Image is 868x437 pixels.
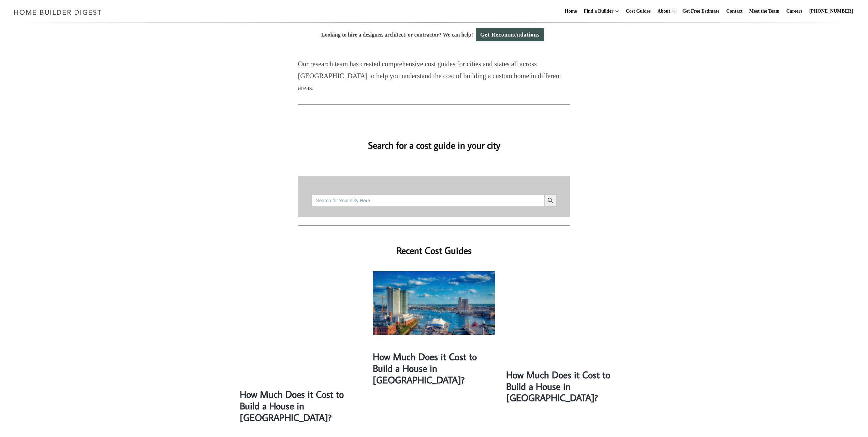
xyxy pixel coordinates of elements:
svg: Search [547,197,554,204]
a: Careers [784,0,805,22]
img: Home Builder Digest [11,5,105,19]
a: How Much Does it Cost to Build a House in [GEOGRAPHIC_DATA]? [240,388,344,423]
a: Get Recommendations [476,28,544,41]
h2: Search for a cost guide in your city [240,128,629,152]
a: [PHONE_NUMBER] [807,0,856,22]
a: Contact [723,0,745,22]
a: About [654,0,670,22]
p: Our research team has created comprehensive cost guides for cities and states all across [GEOGRAP... [298,58,570,94]
a: Cost Guides [623,0,653,22]
a: How Much Does it Cost to Build a House in [GEOGRAPHIC_DATA]? [373,350,477,386]
a: How Much Does it Cost to Build a House in [GEOGRAPHIC_DATA]? [506,368,610,404]
a: Meet the Team [747,0,782,22]
a: Find a Builder [581,0,614,22]
h2: Recent Cost Guides [298,234,570,258]
a: Get Free Estimate [680,0,722,22]
input: Search for Your City Here [311,194,544,207]
a: Home [562,0,580,22]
